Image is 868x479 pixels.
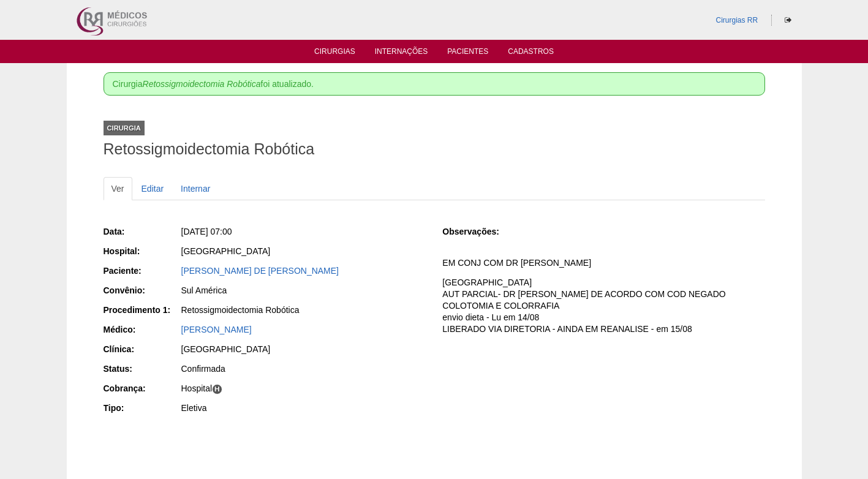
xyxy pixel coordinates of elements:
a: Editar [134,177,172,200]
span: [DATE] 07:00 [181,227,232,236]
div: Convênio: [104,284,180,296]
div: [GEOGRAPHIC_DATA] [181,245,426,257]
div: Procedimento 1: [104,304,180,316]
span: H [212,384,222,394]
div: Cirurgia [104,121,145,135]
a: Internações [375,47,428,59]
div: Retossigmoidectomia Robótica [181,304,426,316]
div: Sul América [181,284,426,296]
div: Confirmada [181,363,426,375]
div: [GEOGRAPHIC_DATA] [181,343,426,355]
a: Cirurgias RR [715,16,758,25]
a: Pacientes [447,47,488,59]
div: Cobrança: [104,382,180,394]
div: Médico: [104,323,180,336]
div: Cirurgia foi atualizado. [104,72,765,96]
a: Cirurgias [314,47,355,59]
p: [GEOGRAPHIC_DATA] AUT PARCIAL- DR [PERSON_NAME] DE ACORDO COM COD NEGADO COLOTOMIA E COLORRAFIA e... [442,277,764,334]
em: Retossigmoidectomia Robótica [143,79,261,89]
div: Clínica: [104,343,180,355]
p: EM CONJ COM DR [PERSON_NAME] [442,257,764,269]
a: Cadastros [508,47,554,59]
a: Ver [104,177,132,200]
div: Status: [104,363,180,375]
div: Paciente: [104,265,180,277]
i: Sair [785,17,791,24]
div: Tipo: [104,402,180,414]
h1: Retossigmoidectomia Robótica [104,141,765,157]
div: Hospital [181,382,426,394]
a: [PERSON_NAME] [181,325,252,334]
div: Eletiva [181,402,426,414]
a: [PERSON_NAME] DE [PERSON_NAME] [181,266,339,276]
div: Observações: [442,225,519,238]
a: Internar [173,177,218,200]
div: Hospital: [104,245,180,257]
div: Data: [104,225,180,238]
